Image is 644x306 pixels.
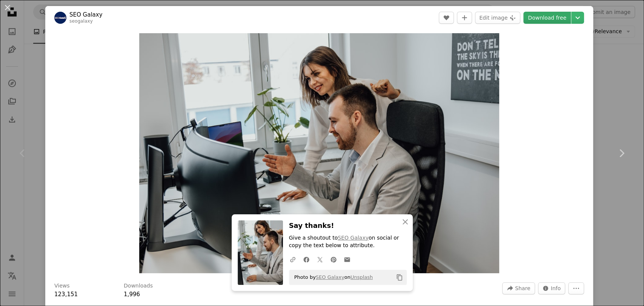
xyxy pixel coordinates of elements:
[290,271,373,283] span: Photo by on
[289,220,407,231] h3: Say thanks!
[54,282,70,290] h3: Views
[393,271,406,284] button: Copy to clipboard
[457,12,472,24] button: Add to Collection
[538,282,566,294] button: Stats about this image
[568,282,584,294] button: More Actions
[69,11,103,18] a: SEO Galaxy
[599,117,644,189] a: Next
[54,291,78,298] span: 123,151
[289,234,407,249] p: Give a shoutout to on social or copy the text below to attribute.
[316,274,344,280] a: SEO Galaxy
[300,252,313,267] a: Share on Facebook
[502,282,535,294] button: Share this image
[124,291,140,298] span: 1,996
[313,252,327,267] a: Share on Twitter
[338,235,369,241] a: SEO Galaxy
[551,283,561,294] span: Info
[475,12,520,24] button: Edit image
[124,282,153,290] h3: Downloads
[54,12,66,24] img: Go to SEO Galaxy's profile
[439,12,454,24] button: Like
[139,33,499,273] button: Zoom in on this image
[515,283,530,294] span: Share
[327,252,340,267] a: Share on Pinterest
[523,12,571,24] a: Download free
[571,12,584,24] button: Choose download size
[69,18,93,24] a: seogalaxy
[139,33,499,273] img: a man and woman sitting at a desk in front of a computer
[350,274,373,280] a: Unsplash
[340,252,354,267] a: Share over email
